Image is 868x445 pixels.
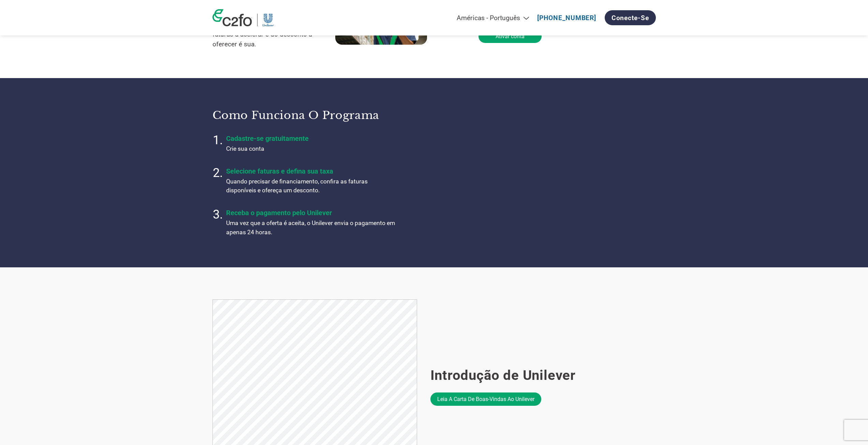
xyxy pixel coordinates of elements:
[479,30,542,43] button: Ativar conta
[430,392,541,406] a: Leia a carta de boas-vindas ao Unilever
[226,134,397,143] h4: Cadastre-se gratuitamente
[430,365,656,386] h2: Introdução de Unilever
[212,9,252,26] img: c2fo logo
[212,108,426,122] h3: Como funciona o programa
[226,219,397,237] p: Uma vez que a oferta é aceita, o Unilever envia o pagamento em apenas 24 horas.
[537,14,596,22] a: [PHONE_NUMBER]
[605,10,656,25] a: Conecte-se
[226,144,397,153] p: Crie sua conta
[226,177,397,195] p: Quando precisar de financiamento, confira as faturas disponíveis e ofereça um desconto.
[226,209,397,217] h4: Receba o pagamento pelo Unilever
[226,167,397,175] h4: Selecione faturas e defina sua taxa
[263,14,274,26] img: Unilever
